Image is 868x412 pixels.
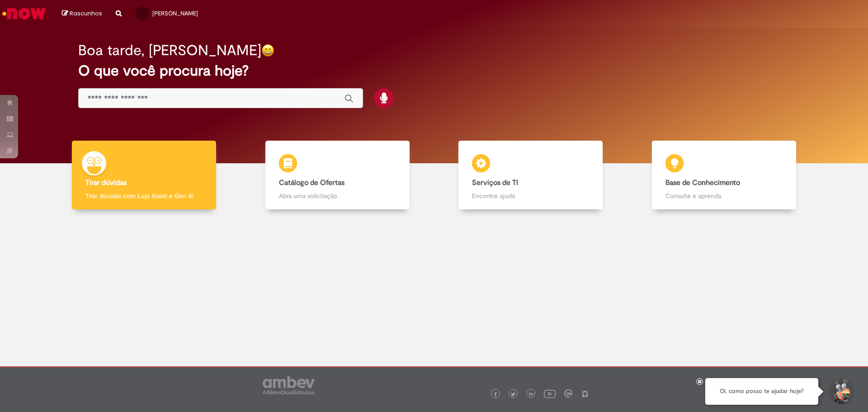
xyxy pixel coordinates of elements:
[78,43,261,58] h2: Boa tarde, [PERSON_NAME]
[85,178,127,187] b: Tirar dúvidas
[627,141,821,210] a: Base de Conhecimento Consulte e aprenda
[472,178,518,187] b: Serviços de TI
[529,392,533,397] img: logo_footer_linkedin.png
[493,392,498,397] img: logo_footer_facebook.png
[472,191,589,200] p: Encontre ajuda
[78,63,790,79] h2: O que você procura hoje?
[62,9,102,18] a: Rascunhos
[279,191,396,200] p: Abra uma solicitação
[705,378,818,405] div: Oi, como posso te ajudar hoje?
[261,44,274,57] img: happy-face.png
[152,9,198,17] span: [PERSON_NAME]
[827,378,854,405] button: Iniciar Conversa de Suporte
[263,376,315,394] img: logo_footer_ambev_rotulo_gray.png
[434,141,627,210] a: Serviços de TI Encontre ajuda
[544,388,556,399] img: logo_footer_youtube.png
[511,392,515,397] img: logo_footer_twitter.png
[1,5,47,23] img: ServiceNow
[279,178,344,187] b: Catálogo de Ofertas
[665,178,740,187] b: Base de Conhecimento
[665,191,783,200] p: Consulte e aprenda
[581,389,589,398] img: logo_footer_naosei.png
[70,9,102,18] span: Rascunhos
[241,141,434,210] a: Catálogo de Ofertas Abra uma solicitação
[564,389,572,398] img: logo_footer_workplace.png
[85,191,203,200] p: Tirar dúvidas com Lupi Assist e Gen Ai
[47,141,241,210] a: Tirar dúvidas Tirar dúvidas com Lupi Assist e Gen Ai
